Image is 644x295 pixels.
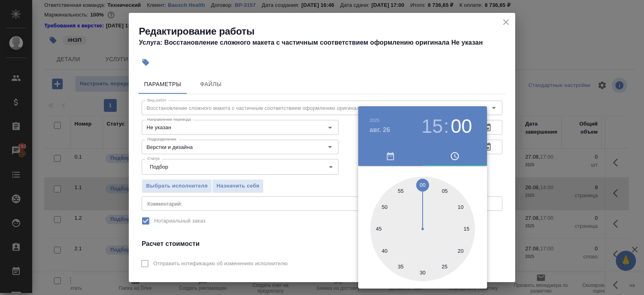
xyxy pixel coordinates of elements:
button: 15 [421,115,443,138]
button: 00 [451,115,472,138]
button: 2025 [369,118,380,123]
h3: : [444,115,449,138]
button: авг. 26 [369,125,390,135]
